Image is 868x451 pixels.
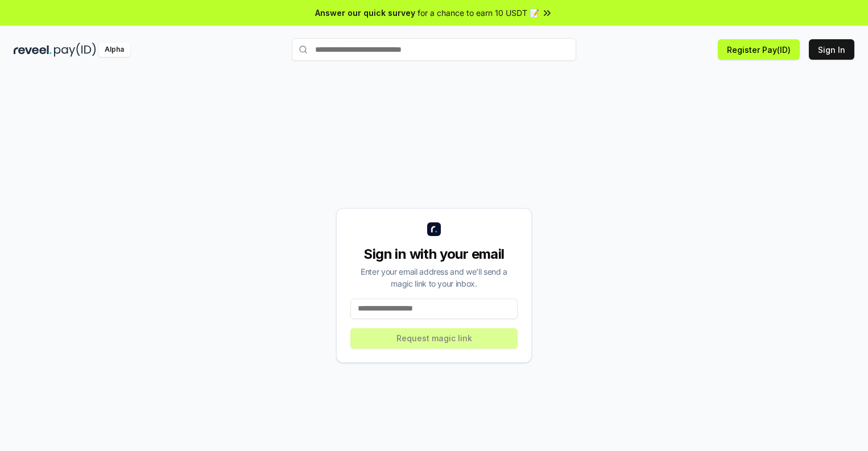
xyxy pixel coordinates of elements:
div: Alpha [98,43,130,57]
button: Sign In [809,39,854,60]
img: reveel_dark [14,43,52,57]
img: pay_id [54,43,96,57]
span: for a chance to earn 10 USDT 📝 [418,7,539,19]
div: Sign in with your email [350,245,518,263]
span: Answer our quick survey [315,7,415,19]
img: logo_small [427,222,441,236]
button: Register Pay(ID) [718,39,800,60]
div: Enter your email address and we’ll send a magic link to your inbox. [350,266,518,289]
